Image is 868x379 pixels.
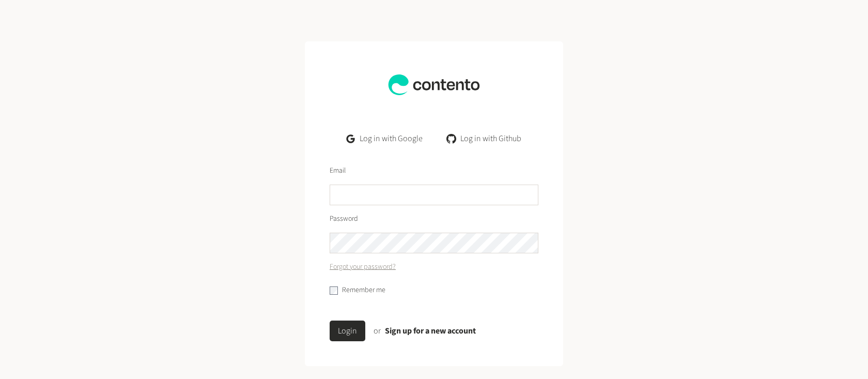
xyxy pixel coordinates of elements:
[338,128,431,149] a: Log in with Google
[342,285,385,296] label: Remember me
[374,325,381,337] span: or
[385,325,476,337] a: Sign up for a new account
[330,321,365,341] button: Login
[439,128,530,149] a: Log in with Github
[330,262,396,272] a: Forgot your password?
[330,214,358,224] label: Password
[330,165,346,176] label: Email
